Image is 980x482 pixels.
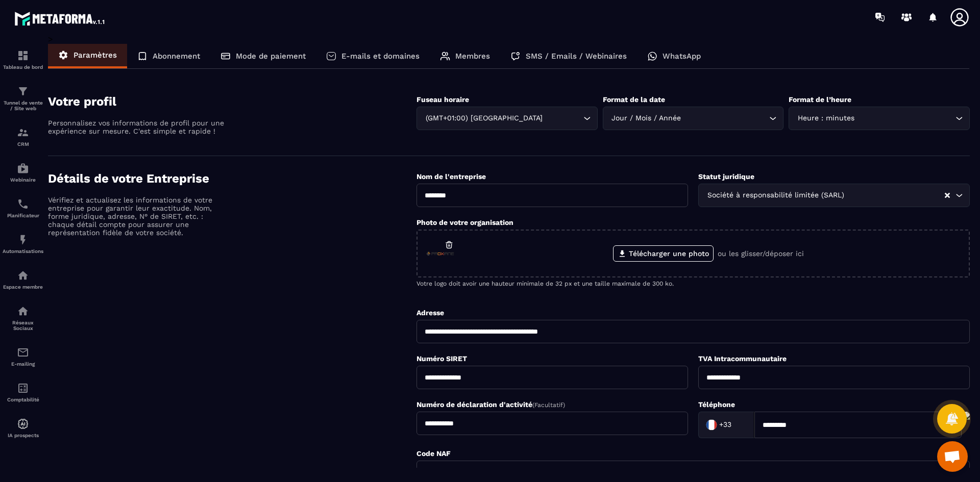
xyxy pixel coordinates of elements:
[719,420,731,430] span: +33
[455,52,490,61] p: Membres
[17,49,29,62] img: formation
[48,171,416,186] h4: Détails de votre Entreprise
[3,361,43,367] p: E-mailing
[698,184,970,207] div: Search for option
[937,441,968,472] a: Ouvrir le chat
[416,280,970,287] p: Votre logo doit avoir une hauteur minimale de 32 px et une taille maximale de 300 ko.
[945,192,950,199] button: Clear Selected
[3,284,43,290] p: Espace membre
[3,42,43,78] a: formationformationTableau de bord
[3,374,43,410] a: accountantaccountantComptabilité
[733,417,744,433] input: Search for option
[73,50,117,60] p: Paramètres
[416,309,444,317] label: Adresse
[3,155,43,190] a: automationsautomationsWebinaire
[3,320,43,331] p: Réseaux Sociaux
[17,198,29,210] img: scheduler
[603,107,784,130] div: Search for option
[236,52,306,61] p: Mode de paiement
[416,172,486,181] label: Nom de l'entreprise
[341,52,420,61] p: E-mails et domaines
[683,113,767,124] input: Search for option
[603,95,665,104] label: Format de la date
[613,245,714,262] label: Télécharger une photo
[701,415,722,435] img: Country Flag
[545,113,581,124] input: Search for option
[416,449,451,458] label: Code NAF
[17,126,29,139] img: formation
[3,177,43,183] p: Webinaire
[17,418,29,430] img: automations
[705,190,846,201] span: Société à responsabilité limitée (SARL)
[153,52,200,61] p: Abonnement
[663,52,701,61] p: WhatsApp
[532,401,565,409] span: (Facultatif)
[17,234,29,246] img: automations
[3,78,43,119] a: formationformationTunnel de vente / Site web
[17,305,29,317] img: social-network
[526,52,627,61] p: SMS / Emails / Webinaires
[416,95,469,104] label: Fuseau horaire
[48,94,416,109] h4: Votre profil
[17,162,29,174] img: automations
[48,119,227,135] p: Personnalisez vos informations de profil pour une expérience sur mesure. C'est simple et rapide !
[416,218,513,226] label: Photo de votre organisation
[698,400,735,409] label: Téléphone
[789,107,970,130] div: Search for option
[609,113,683,124] span: Jour / Mois / Année
[17,382,29,394] img: accountant
[718,249,804,258] p: ou les glisser/déposer ici
[3,226,43,262] a: automationsautomationsAutomatisations
[856,113,953,124] input: Search for option
[789,95,851,104] label: Format de l’heure
[3,297,43,339] a: social-networksocial-networkRéseaux Sociaux
[3,433,43,438] p: IA prospects
[3,141,43,147] p: CRM
[3,248,43,254] p: Automatisations
[698,354,787,363] label: TVA Intracommunautaire
[416,400,565,409] label: Numéro de déclaration d'activité
[3,397,43,402] p: Comptabilité
[846,190,944,201] input: Search for option
[3,119,43,155] a: formationformationCRM
[698,412,754,438] div: Search for option
[17,85,29,97] img: formation
[14,9,106,28] img: logo
[3,64,43,70] p: Tableau de bord
[423,113,545,124] span: (GMT+01:00) [GEOGRAPHIC_DATA]
[3,100,43,111] p: Tunnel de vente / Site web
[3,339,43,374] a: emailemailE-mailing
[795,113,856,124] span: Heure : minutes
[3,213,43,218] p: Planificateur
[17,346,29,359] img: email
[3,190,43,226] a: schedulerschedulerPlanificateur
[17,269,29,282] img: automations
[416,354,467,363] label: Numéro SIRET
[416,107,598,130] div: Search for option
[3,262,43,297] a: automationsautomationsEspace membre
[48,196,227,237] p: Vérifiez et actualisez les informations de votre entreprise pour garantir leur exactitude. Nom, f...
[698,172,754,181] label: Statut juridique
